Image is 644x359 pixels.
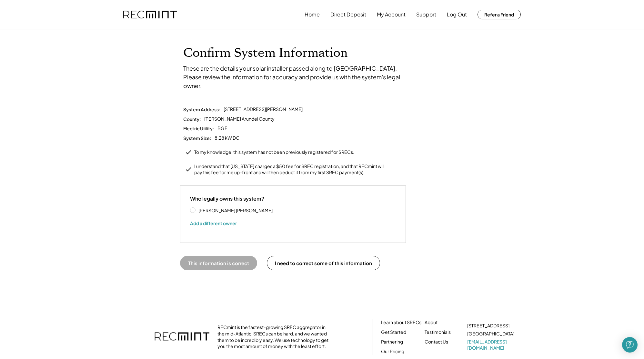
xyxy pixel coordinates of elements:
[204,116,275,122] div: [PERSON_NAME] Arundel County
[447,8,467,21] button: Log Out
[425,329,451,335] a: Testimonials
[183,45,461,61] h1: Confirm System Information
[183,135,211,141] div: System Size:
[183,106,220,112] div: System Address:
[183,64,409,90] div: These are the details your solar installer passed along to [GEOGRAPHIC_DATA]. Please review the i...
[467,339,516,351] a: [EMAIL_ADDRESS][DOMAIN_NAME]
[416,8,436,21] button: Support
[183,125,214,131] div: Electric Utility:
[478,10,521,19] button: Refer a Friend
[194,163,388,176] div: I understand that [US_STATE] charges a $50 fee for SREC registration, and that RECmint will pay t...
[215,135,239,141] div: 8.28 kW DC
[330,8,366,21] button: Direct Deposit
[194,149,354,155] div: To my knowledge, this system has not been previously registered for SRECs.
[622,337,638,353] div: Open Intercom Messenger
[190,195,264,202] div: Who legally owns this system?
[425,339,448,345] a: Contact Us
[381,329,406,335] a: Get Started
[467,331,514,337] div: [GEOGRAPHIC_DATA]
[196,208,275,213] label: [PERSON_NAME] [PERSON_NAME]
[155,326,209,348] img: recmint-logotype%403x.png
[381,348,404,355] a: Our Pricing
[267,256,380,270] button: I need to correct some of this information
[425,319,438,326] a: About
[381,339,403,345] a: Partnering
[217,125,227,132] div: BGE
[467,323,509,329] div: [STREET_ADDRESS]
[180,256,257,270] button: This information is correct
[305,8,320,21] button: Home
[224,106,303,113] div: [STREET_ADDRESS][PERSON_NAME]
[190,218,237,228] button: Add a different owner
[217,324,332,349] div: RECmint is the fastest-growing SREC aggregator in the mid-Atlantic. SRECs can be hard, and we wan...
[123,11,177,19] img: recmint-logotype%403x.png
[377,8,406,21] button: My Account
[183,116,201,122] div: County:
[381,319,421,326] a: Learn about SRECs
